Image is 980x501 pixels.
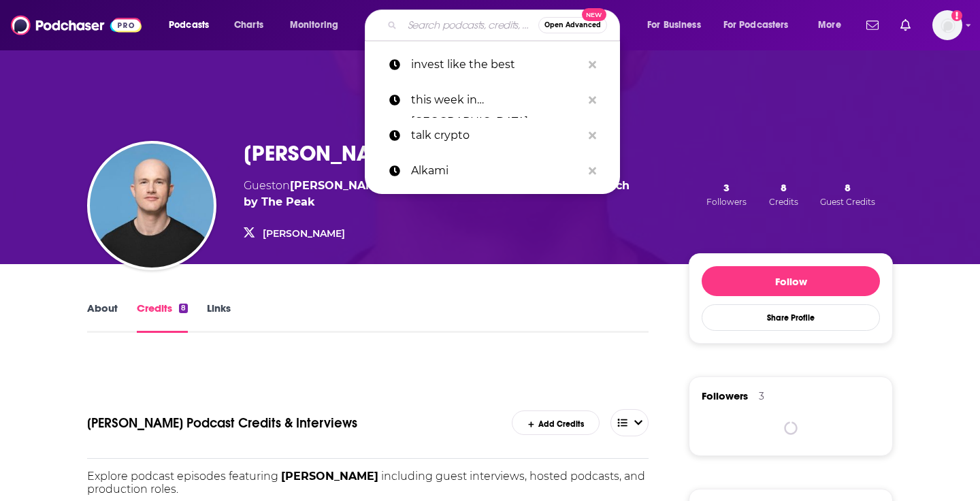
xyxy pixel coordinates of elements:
[169,16,209,35] span: Podcasts
[411,82,582,118] p: this week in fintech
[244,179,276,192] span: Guest
[808,14,858,36] button: open menu
[702,304,880,331] button: Share Profile
[402,14,538,36] input: Search podcasts, credits, & more...
[244,140,407,167] h3: [PERSON_NAME]
[769,197,798,207] span: Credits
[932,10,962,40] button: Show profile menu
[411,118,582,153] p: talk crypto
[11,12,142,38] img: Podchaser - Follow, Share and Rate Podcasts
[647,16,701,35] span: For Business
[378,10,633,41] div: Search podcasts, credits, & more...
[276,179,422,192] span: on
[512,410,600,434] a: Add Credits
[290,16,338,35] span: Monitoring
[816,180,879,208] button: 8Guest Credits
[895,14,916,37] a: Show notifications dropdown
[411,47,582,82] p: invest like the best
[87,409,485,436] h1: Brian Armstrong's Podcast Credits & Interviews
[765,180,802,208] button: 8Credits
[281,470,378,483] span: [PERSON_NAME]
[225,14,272,36] a: Charts
[715,14,808,36] button: open menu
[638,14,718,36] button: open menu
[818,16,841,35] span: More
[137,302,188,333] a: Credits8
[723,181,730,194] span: 3
[234,16,263,35] span: Charts
[365,47,620,82] a: invest like the best
[582,8,606,21] span: New
[706,197,747,207] span: Followers
[90,144,214,268] img: Brian Armstrong
[702,266,880,296] button: Follow
[159,14,227,36] button: open menu
[781,181,787,194] span: 8
[820,197,875,207] span: Guest Credits
[861,14,884,37] a: Show notifications dropdown
[365,118,620,153] a: talk crypto
[932,10,962,40] span: Logged in as bjonesvested
[365,82,620,118] a: this week in [GEOGRAPHIC_DATA]
[951,10,962,21] svg: Add a profile image
[544,22,601,29] span: Open Advanced
[702,180,751,208] button: 3Followers
[702,389,748,402] span: Followers
[759,390,764,402] div: 3
[207,302,231,333] a: Links
[280,14,356,36] button: open menu
[179,304,188,313] div: 8
[411,153,582,189] p: Alkami
[87,470,649,496] p: Explore podcast episodes featuring including guest interviews, hosted podcasts, and production ro...
[290,179,422,192] a: Shawn Ryan Show
[263,227,345,240] a: [PERSON_NAME]
[538,17,607,33] button: Open AdvancedNew
[365,153,620,189] a: Alkami
[723,16,789,35] span: For Podcasters
[610,409,649,436] button: open menu
[845,181,851,194] span: 8
[87,302,118,333] a: About
[932,10,962,40] img: User Profile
